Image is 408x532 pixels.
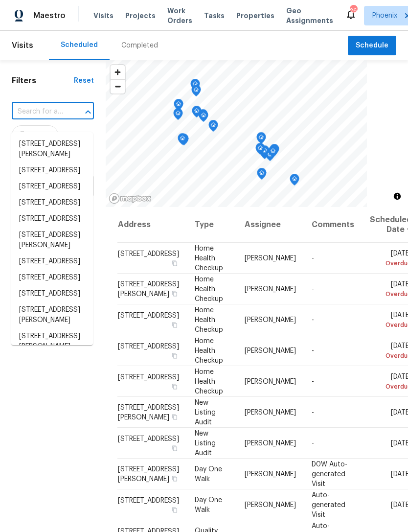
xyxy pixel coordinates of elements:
[187,207,237,243] th: Type
[81,105,95,119] button: Close
[256,132,266,147] div: Map marker
[192,106,202,121] div: Map marker
[178,133,187,148] div: Map marker
[286,6,333,25] span: Geo Assignments
[236,11,274,21] span: Properties
[74,76,94,86] div: Reset
[11,162,93,179] li: [STREET_ADDRESS]
[118,312,179,319] span: [STREET_ADDRESS]
[118,280,179,297] span: [STREET_ADDRESS][PERSON_NAME]
[11,227,93,254] li: [STREET_ADDRESS][PERSON_NAME]
[312,254,314,261] span: -
[33,11,66,21] span: Maestro
[312,439,314,446] span: -
[170,474,179,483] button: Copy Address
[173,108,183,123] div: Map marker
[118,435,179,442] span: [STREET_ADDRESS]
[245,254,296,261] span: [PERSON_NAME]
[195,496,222,513] span: Day One Walk
[109,193,152,204] a: Mapbox homepage
[204,12,225,19] span: Tasks
[170,382,179,391] button: Copy Address
[270,144,279,159] div: Map marker
[268,146,278,161] div: Map marker
[312,491,345,518] span: Auto-generated Visit
[195,465,222,482] span: Day One Walk
[11,179,93,195] li: [STREET_ADDRESS]
[170,258,179,267] button: Copy Address
[11,136,93,162] li: [STREET_ADDRESS][PERSON_NAME]
[245,316,296,323] span: [PERSON_NAME]
[350,6,357,16] div: 26
[257,168,267,183] div: Map marker
[198,109,208,124] div: Map marker
[111,65,125,79] button: Zoom in
[195,430,216,456] span: New Listing Audit
[245,439,296,446] span: [PERSON_NAME]
[312,409,314,416] span: -
[237,207,304,243] th: Assignee
[111,79,125,93] button: Zoom out
[118,404,179,420] span: [STREET_ADDRESS][PERSON_NAME]
[11,328,93,355] li: [STREET_ADDRESS][PERSON_NAME]
[12,104,67,119] input: Search for an address...
[125,11,156,21] span: Projects
[11,286,93,302] li: [STREET_ADDRESS]
[118,250,179,257] span: [STREET_ADDRESS]
[11,211,93,227] li: [STREET_ADDRESS]
[118,373,179,380] span: [STREET_ADDRESS]
[195,337,223,364] span: Home Health Checkup
[121,41,158,50] div: Completed
[245,470,296,477] span: [PERSON_NAME]
[11,270,93,286] li: [STREET_ADDRESS]
[117,207,187,243] th: Address
[191,85,201,100] div: Map marker
[199,110,208,125] div: Map marker
[93,11,113,21] span: Visits
[245,285,296,292] span: [PERSON_NAME]
[195,306,223,333] span: Home Health Checkup
[118,465,179,482] span: [STREET_ADDRESS][PERSON_NAME]
[11,195,93,211] li: [STREET_ADDRESS]
[245,501,296,508] span: [PERSON_NAME]
[255,143,265,158] div: Map marker
[265,149,275,164] div: Map marker
[208,120,218,135] div: Map marker
[12,76,74,86] h1: Filters
[190,79,200,94] div: Map marker
[170,289,179,298] button: Copy Address
[195,368,223,394] span: Home Health Checkup
[372,11,397,21] span: Phoenix
[195,245,223,271] span: Home Health Checkup
[245,409,296,416] span: [PERSON_NAME]
[11,302,93,328] li: [STREET_ADDRESS][PERSON_NAME]
[312,378,314,385] span: -
[312,461,347,487] span: D0W Auto-generated Visit
[11,254,93,270] li: [STREET_ADDRESS]
[170,320,179,329] button: Copy Address
[61,40,98,50] div: Scheduled
[348,36,396,56] button: Schedule
[290,174,299,189] div: Map marker
[170,351,179,360] button: Copy Address
[195,276,223,302] span: Home Health Checkup
[312,285,314,292] span: -
[356,40,388,52] span: Schedule
[312,316,314,323] span: -
[391,190,403,202] button: Toggle attribution
[245,347,296,354] span: [PERSON_NAME]
[118,497,179,504] span: [STREET_ADDRESS]
[118,343,179,349] span: [STREET_ADDRESS]
[312,347,314,354] span: -
[245,378,296,385] span: [PERSON_NAME]
[170,412,179,421] button: Copy Address
[174,99,183,114] div: Map marker
[12,35,33,56] span: Visits
[304,207,362,243] th: Comments
[111,80,125,93] span: Zoom out
[170,443,179,452] button: Copy Address
[195,399,216,425] span: New Listing Audit
[170,505,179,514] button: Copy Address
[167,6,192,25] span: Work Orders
